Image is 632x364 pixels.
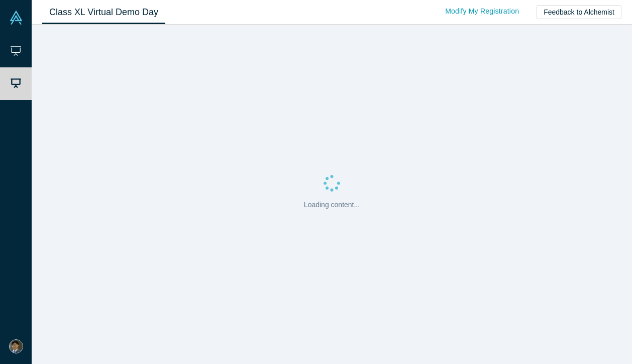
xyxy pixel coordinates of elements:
p: Loading content... [304,200,360,210]
img: Alchemist Vault Logo [9,11,23,25]
a: Modify My Registration [435,3,530,20]
button: Feedback to Alchemist [537,5,621,19]
img: Yoji Kawaguchi's Account [9,339,23,353]
a: Class XL Virtual Demo Day [42,1,165,24]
